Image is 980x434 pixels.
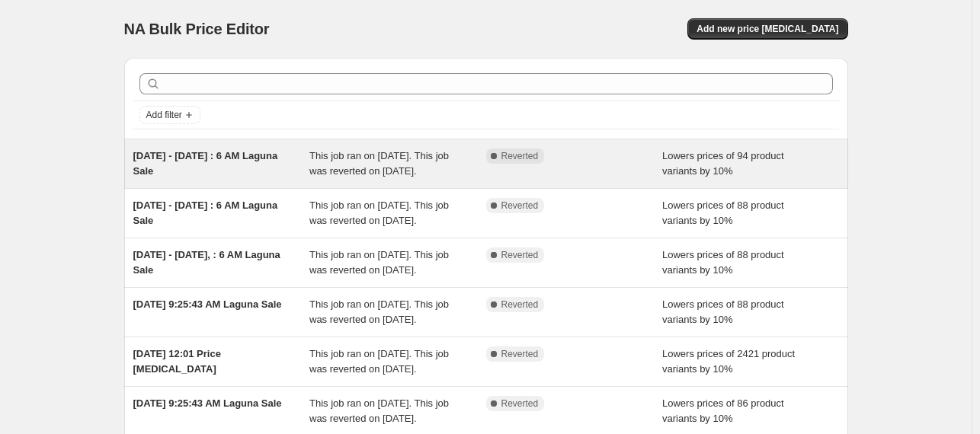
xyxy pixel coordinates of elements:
[501,298,539,311] span: Reverted
[139,106,200,124] button: Add filter
[697,23,838,35] span: Add new price [MEDICAL_DATA]
[309,150,449,177] span: This job ran on [DATE]. This job was reverted on [DATE].
[501,150,539,162] span: Reverted
[501,348,539,360] span: Reverted
[687,18,847,40] button: Add new price [MEDICAL_DATA]
[133,150,278,177] span: [DATE] - [DATE] : 6 AM Laguna Sale
[662,199,784,226] span: Lowers prices of 88 product variants by 10%
[124,21,270,37] span: NA Bulk Price Editor
[662,397,784,424] span: Lowers prices of 86 product variants by 10%
[662,298,784,325] span: Lowers prices of 88 product variants by 10%
[146,109,182,121] span: Add filter
[501,397,539,410] span: Reverted
[309,348,449,375] span: This job ran on [DATE]. This job was reverted on [DATE].
[662,249,784,276] span: Lowers prices of 88 product variants by 10%
[501,199,539,212] span: Reverted
[133,199,278,226] span: [DATE] - [DATE] : 6 AM Laguna Sale
[501,249,539,261] span: Reverted
[133,298,282,310] span: [DATE] 9:25:43 AM Laguna Sale
[662,348,795,375] span: Lowers prices of 2421 product variants by 10%
[309,298,449,325] span: This job ran on [DATE]. This job was reverted on [DATE].
[309,199,449,226] span: This job ran on [DATE]. This job was reverted on [DATE].
[133,348,221,375] span: [DATE] 12:01 Price [MEDICAL_DATA]
[309,249,449,276] span: This job ran on [DATE]. This job was reverted on [DATE].
[133,397,282,409] span: [DATE] 9:25:43 AM Laguna Sale
[133,249,280,276] span: [DATE] - [DATE], : 6 AM Laguna Sale
[662,150,784,177] span: Lowers prices of 94 product variants by 10%
[309,397,449,424] span: This job ran on [DATE]. This job was reverted on [DATE].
